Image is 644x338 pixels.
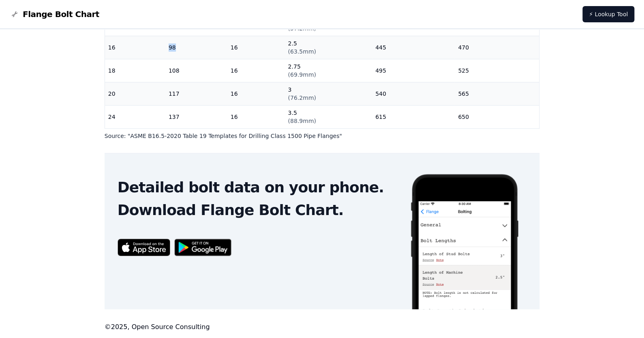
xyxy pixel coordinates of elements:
[372,82,455,105] td: 540
[455,105,539,128] td: 650
[288,95,316,101] span: ( 76.2mm )
[105,59,165,82] td: 18
[118,179,397,196] h2: Detailed bolt data on your phone.
[105,132,540,140] p: Source: " ASME B16.5-2020 Table 19 Templates for Drilling Class 1500 Pipe Flanges "
[285,82,372,105] td: 3
[105,36,165,59] td: 16
[23,9,99,20] span: Flange Bolt Chart
[288,25,316,32] span: ( 57.2mm )
[105,105,165,128] td: 24
[288,118,316,124] span: ( 88.9mm )
[288,71,316,78] span: ( 69.9mm )
[165,105,227,128] td: 137
[118,239,170,256] img: App Store badge for the Flange Bolt Chart app
[105,322,540,332] footer: © 2025 , Open Source Consulting
[118,202,397,218] h2: Download Flange Bolt Chart.
[582,6,634,22] a: ⚡ Lookup Tool
[288,48,316,55] span: ( 63.5mm )
[227,82,285,105] td: 16
[372,105,455,128] td: 615
[455,82,539,105] td: 565
[372,59,455,82] td: 495
[285,59,372,82] td: 2.75
[165,36,227,59] td: 98
[170,235,236,260] img: Get it on Google Play
[10,9,19,19] img: Flange Bolt Chart Logo
[105,82,165,105] td: 20
[165,59,227,82] td: 108
[455,36,539,59] td: 470
[285,105,372,128] td: 3.5
[10,9,99,20] a: Flange Bolt Chart LogoFlange Bolt Chart
[165,82,227,105] td: 117
[455,59,539,82] td: 525
[227,105,285,128] td: 16
[285,36,372,59] td: 2.5
[227,59,285,82] td: 16
[227,36,285,59] td: 16
[372,36,455,59] td: 445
